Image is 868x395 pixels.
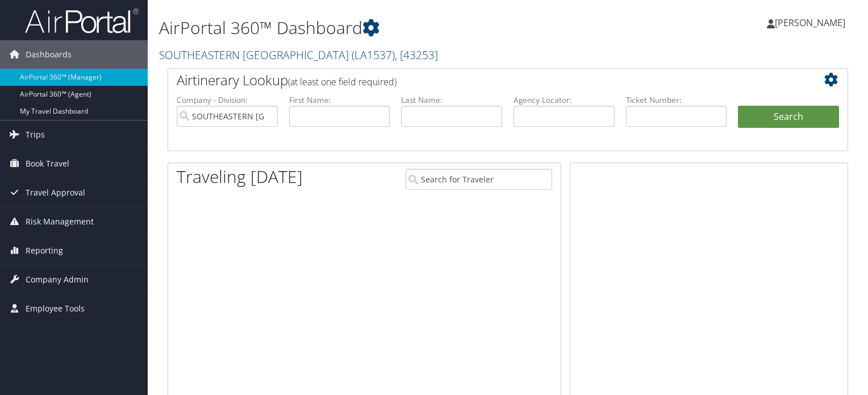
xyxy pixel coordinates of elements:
[514,94,615,106] label: Agency Locator:
[177,165,303,189] h1: Traveling [DATE]
[26,149,69,178] span: Book Travel
[25,7,139,34] img: airportal-logo.png
[767,6,857,40] a: [PERSON_NAME]
[177,70,782,90] h2: Airtinerary Lookup
[159,47,438,63] a: SOUTHEASTERN [GEOGRAPHIC_DATA]
[626,94,727,106] label: Ticket Number:
[159,16,624,40] h1: AirPortal 360™ Dashboard
[395,47,438,63] span: , [ 43253 ]
[775,16,845,29] span: [PERSON_NAME]
[26,207,94,236] span: Risk Management
[26,236,63,265] span: Reporting
[352,47,395,63] span: ( LA1537 )
[26,178,85,207] span: Travel Approval
[738,106,839,128] button: Search
[288,76,397,88] span: (at least one field required)
[26,120,45,149] span: Trips
[289,94,390,106] label: First Name:
[406,169,552,190] input: Search for Traveler
[26,294,85,323] span: Employee Tools
[26,40,72,69] span: Dashboards
[401,94,502,106] label: Last Name:
[177,94,278,106] label: Company - Division:
[26,265,89,294] span: Company Admin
